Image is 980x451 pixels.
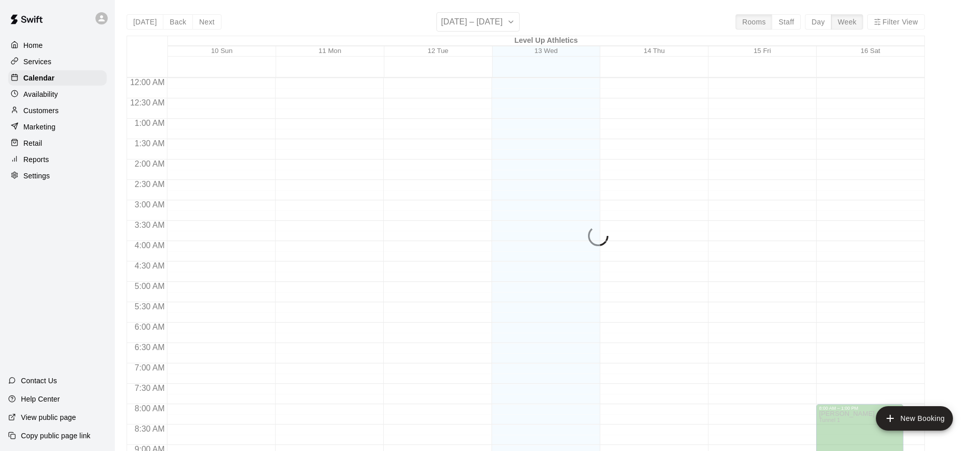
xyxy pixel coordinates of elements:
[128,98,167,107] span: 12:30 AM
[132,323,167,331] span: 6:00 AM
[534,47,558,55] button: 13 Wed
[132,425,167,433] span: 8:30 AM
[753,47,771,55] button: 15 Fri
[23,138,42,148] p: Retail
[23,89,58,99] p: Availability
[132,200,167,209] span: 3:00 AM
[8,70,107,86] a: Calendar
[21,412,76,422] p: View public page
[132,282,167,290] span: 5:00 AM
[23,105,59,116] p: Customers
[8,168,107,183] a: Settings
[8,54,107,69] a: Services
[8,119,107,135] a: Marketing
[132,363,167,372] span: 7:00 AM
[318,47,341,55] button: 11 Mon
[21,394,60,404] p: Help Center
[132,160,167,168] span: 2:00 AM
[876,406,953,431] button: add
[211,47,232,55] button: 10 Sun
[132,221,167,229] span: 3:30 AM
[8,136,107,151] a: Retail
[132,302,167,311] span: 5:30 AM
[23,122,56,132] p: Marketing
[21,376,57,386] p: Contact Us
[428,47,449,55] button: 12 Tue
[819,417,840,423] span: Tunnel 1
[8,103,107,118] a: Customers
[23,57,52,67] p: Services
[21,431,90,441] p: Copy public page link
[132,404,167,413] span: 8:00 AM
[23,40,43,50] p: Home
[819,406,901,411] div: 8:00 AM – 1:00 PM
[132,119,167,127] span: 1:00 AM
[132,261,167,270] span: 4:30 AM
[23,73,55,83] p: Calendar
[644,47,665,55] button: 14 Thu
[132,139,167,148] span: 1:30 AM
[8,152,107,167] a: Reports
[132,180,167,189] span: 2:30 AM
[132,241,167,250] span: 4:00 AM
[861,47,880,55] button: 16 Sat
[23,154,49,165] p: Reports
[8,87,107,102] a: Availability
[132,384,167,392] span: 7:30 AM
[168,36,924,46] div: Level Up Athletics
[8,38,107,53] a: Home
[23,171,50,181] p: Settings
[132,343,167,352] span: 6:30 AM
[128,78,167,87] span: 12:00 AM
